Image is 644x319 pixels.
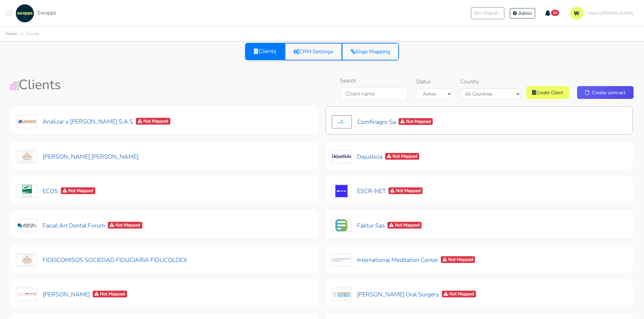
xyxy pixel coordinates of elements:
span: English [484,10,498,16]
span: Not Mapped [385,153,420,160]
img: David Guillermo Chaparro Moya [17,150,37,163]
span: Not Mapped [387,222,422,229]
a: CRM Settings [285,43,342,60]
a: Create Client [526,86,569,99]
button: ECOSNot Mapped [17,184,96,198]
span: Not Mapped [399,118,433,125]
a: Create contract [577,86,634,99]
span: Not Mapped [61,187,95,194]
a: Siigo Mapping [342,43,399,60]
img: swapps-linkedin-v2.jpg [16,4,34,23]
span: Not Mapped [388,187,423,194]
button: International Meditation CenterNot Mapped [331,253,476,267]
img: Kathy Jalali [17,288,37,301]
img: International Meditation Center [331,253,352,267]
button: Facial Art Dental ForumNot Mapped [17,218,143,233]
img: Facial Art Dental Forum [17,219,37,232]
img: Analizar y Lombana S.A.S [17,115,37,128]
label: Status [416,78,431,86]
span: Not Mapped [442,291,476,298]
label: Country [460,78,479,86]
div: View selector [245,43,399,60]
button: Analizar y [PERSON_NAME] S.A.SNot Mapped [17,114,171,129]
input: Client name [340,87,408,100]
span: 24 [551,10,559,16]
span: Swapps [37,9,56,17]
img: Comfinagro Sa [332,115,352,129]
button: ENEnglish [471,7,504,19]
a: Hello! [PERSON_NAME] [567,4,639,23]
button: Comfinagro SaNot Mapped [331,115,433,129]
img: ESCR-NET [331,184,352,198]
img: Dejusticia [331,150,352,163]
span: Admin [518,10,532,17]
h1: Clients [10,77,211,93]
img: Kazemi Oral Surgery [331,288,352,301]
img: ECOS [17,184,37,198]
span: Not Mapped [136,118,170,125]
span: Not Mapped [108,222,142,229]
button: 24 [541,7,564,19]
a: Home [5,31,17,37]
img: Clients Icon [10,82,19,90]
button: FIDEICOMISOS SOCIEDAD FIDUCIARIA FIDUCOLDEX [17,253,187,267]
span: Not Mapped [93,291,127,298]
button: DejusticiaNot Mapped [331,150,420,164]
button: [PERSON_NAME] Oral SurgeryNot Mapped [331,287,477,301]
a: Swapps [14,4,56,23]
button: [PERSON_NAME]Not Mapped [17,287,127,301]
img: isotipo-3-3e143c57.png [570,6,583,20]
a: Admin [510,8,535,19]
button: [PERSON_NAME] [PERSON_NAME] [17,150,139,164]
span: Not Mapped [441,256,475,263]
li: Clients [19,30,39,38]
img: FIDEICOMISOS SOCIEDAD FIDUCIARIA FIDUCOLDEX [17,253,37,267]
label: Search [340,77,356,85]
button: ESCR-NETNot Mapped [331,184,423,198]
img: Faktur Sas [331,219,352,232]
span: Hello! [PERSON_NAME] [588,10,633,16]
button: Faktur SasNot Mapped [331,218,422,233]
a: Clients [245,43,285,60]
